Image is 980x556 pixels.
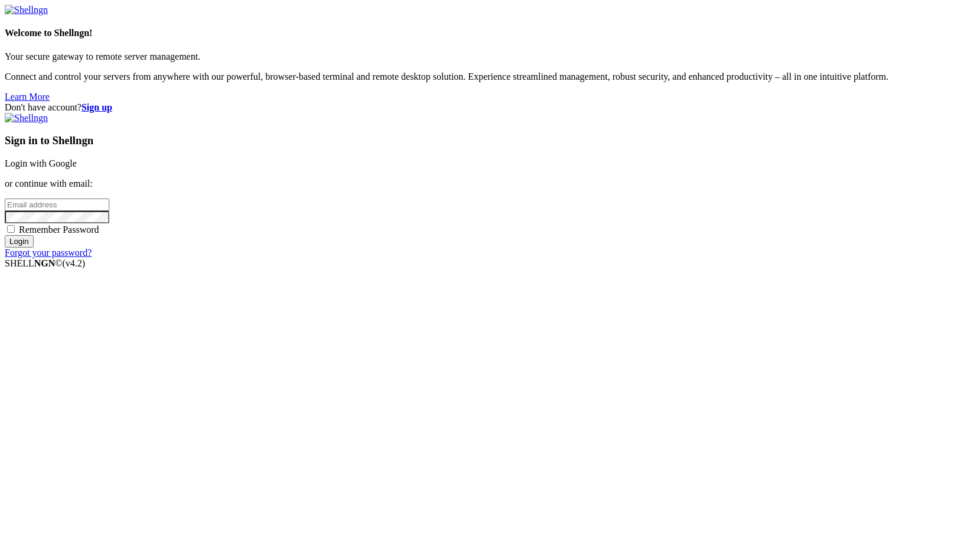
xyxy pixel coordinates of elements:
[5,71,975,82] p: Connect and control your servers from anywhere with our powerful, browser-based terminal and remo...
[7,225,15,233] input: Remember Password
[5,258,85,268] span: SHELL ©
[5,113,48,123] img: Shellngn
[5,199,109,211] input: Email address
[5,51,975,62] p: Your secure gateway to remote server management.
[5,158,77,168] a: Login with Google
[5,235,34,248] input: Login
[5,28,975,38] h4: Welcome to Shellngn!
[19,225,99,235] span: Remember Password
[5,102,975,113] div: Don't have account?
[5,5,48,15] img: Shellngn
[5,92,50,102] a: Learn More
[34,258,56,268] b: NGN
[5,134,975,147] h3: Sign in to Shellngn
[63,258,86,268] span: 4.2.0
[5,178,975,189] p: or continue with email:
[82,102,112,112] a: Sign up
[5,248,92,258] a: Forgot your password?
